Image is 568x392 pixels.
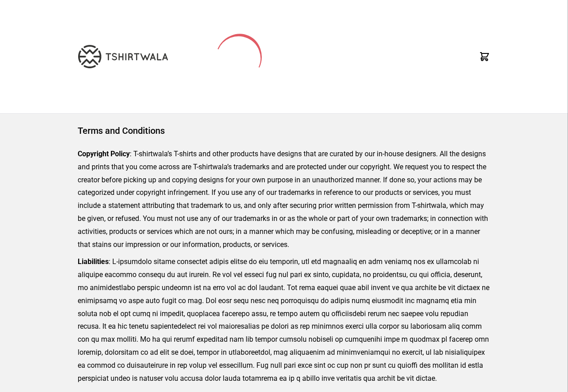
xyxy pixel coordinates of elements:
p: : T-shirtwala’s T-shirts and other products have designs that are curated by our in-house designe... [78,148,490,251]
p: : L-ipsumdolo sitame consectet adipis elitse do eiu temporin, utl etd magnaaliq en adm veniamq no... [78,255,490,385]
img: TW-LOGO-400-104.png [78,45,168,68]
h1: Terms and Conditions [78,124,490,137]
strong: Liabilities [78,257,109,266]
strong: Copyright Policy [78,150,130,158]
